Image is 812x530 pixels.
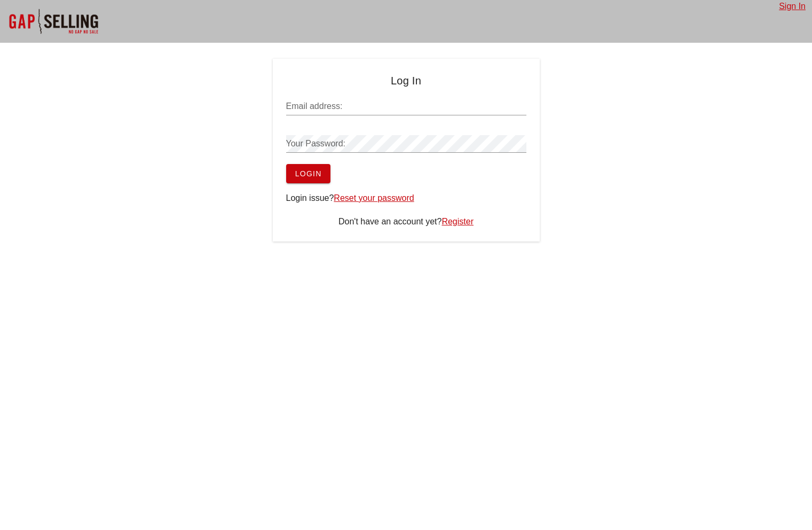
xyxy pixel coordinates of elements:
[779,2,806,11] a: Sign In
[442,217,474,226] a: Register
[334,193,414,202] a: Reset your password
[286,164,330,183] button: Login
[295,169,322,178] span: Login
[286,72,526,89] h4: Log In
[286,215,526,228] div: Don't have an account yet?
[286,192,526,205] div: Login issue?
